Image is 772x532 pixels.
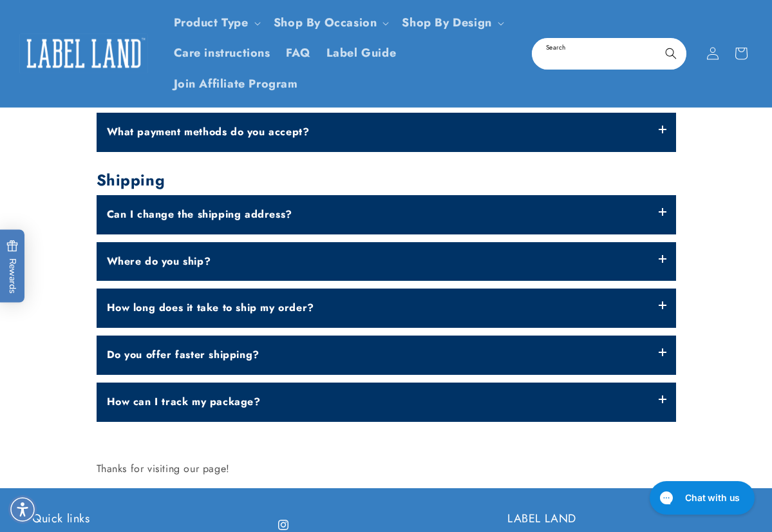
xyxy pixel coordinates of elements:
[166,38,278,68] a: Care instructions
[174,77,298,91] span: Join Affiliate Program
[319,38,404,68] a: Label Guide
[643,477,759,519] iframe: Gorgias live chat messenger
[402,14,491,31] a: Shop By Design
[8,495,37,524] div: Accessibility Menu
[97,383,676,422] label: How can I track my package?
[286,46,311,61] span: FAQ
[326,46,397,61] span: Label Guide
[97,460,676,479] p: Thanks for visiting our page!
[166,8,266,38] summary: Product Type
[274,15,377,30] span: Shop By Occasion
[97,113,676,152] label: What payment methods do you accept?
[32,511,265,526] h2: Quick links
[657,39,685,68] button: Search
[19,33,148,73] img: Label Land
[278,38,319,68] a: FAQ
[97,242,676,281] label: Where do you ship?
[6,240,19,294] span: Rewards
[174,46,270,61] span: Care instructions
[97,336,676,375] label: Do you offer faster shipping?
[507,511,740,526] h2: LABEL LAND
[15,28,153,78] a: Label Land
[97,195,676,234] label: Can I change the shipping address?
[394,8,509,38] summary: Shop By Design
[174,14,249,31] a: Product Type
[97,160,676,193] h2: Shipping
[266,8,395,38] summary: Shop By Occasion
[97,289,676,328] label: How long does it take to ship my order?
[166,69,306,99] a: Join Affiliate Program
